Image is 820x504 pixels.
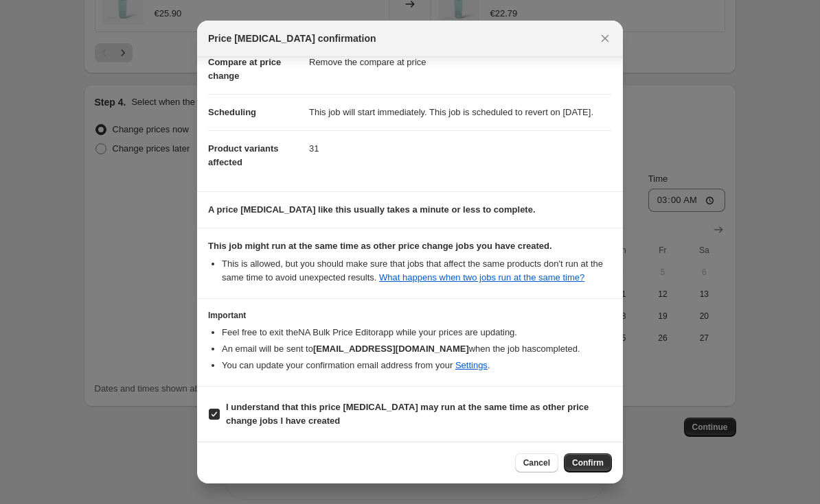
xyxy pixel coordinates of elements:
button: Cancel [515,453,558,472]
button: Close [595,29,615,48]
span: Cancel [523,457,550,468]
span: Product variants affected [208,143,279,167]
b: This job might run at the same time as other price change jobs you have created. [208,241,552,251]
dd: 31 [309,130,612,167]
span: Price [MEDICAL_DATA] confirmation [208,32,376,45]
b: [EMAIL_ADDRESS][DOMAIN_NAME] [313,344,469,354]
span: Compare at price change [208,57,281,81]
h3: Important [208,310,612,321]
dd: Remove the compare at price [309,44,612,80]
a: What happens when two jobs run at the same time? [379,272,584,283]
span: Confirm [572,457,604,468]
li: This is allowed, but you should make sure that jobs that affect the same products don ' t run at ... [222,257,612,285]
b: A price [MEDICAL_DATA] like this usually takes a minute or less to complete. [208,204,536,215]
li: Feel free to exit the NA Bulk Price Editor app while your prices are updating. [222,326,612,339]
a: Settings [455,360,488,370]
dd: This job will start immediately. This job is scheduled to revert on [DATE]. [309,94,612,130]
button: Confirm [564,453,612,472]
b: I understand that this price [MEDICAL_DATA] may run at the same time as other price change jobs I... [226,402,589,426]
li: An email will be sent to when the job has completed . [222,342,612,356]
span: Scheduling [208,107,256,117]
li: You can update your confirmation email address from your . [222,359,612,372]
